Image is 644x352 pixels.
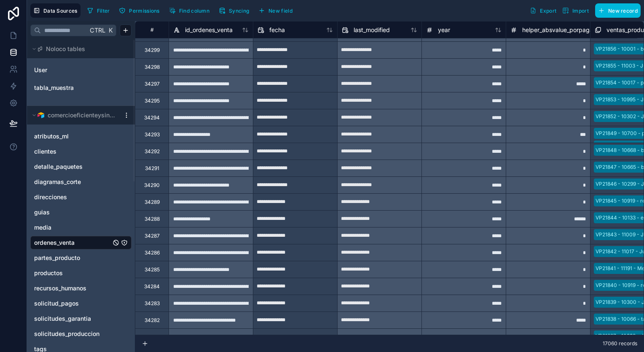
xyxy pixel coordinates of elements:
div: media [30,221,131,234]
a: solicitudes_garantia [34,314,111,323]
span: direcciones [34,193,67,201]
button: Airtable Logocomercioeficienteysingular [30,109,120,121]
a: atributos_ml [34,132,111,141]
span: ordenes_venta [34,238,75,247]
button: New record [595,3,641,18]
a: detalle_paquetes [34,162,111,171]
a: partes_producto [34,254,111,262]
span: media [34,223,51,232]
a: User [34,66,102,74]
div: recursos_humanos [30,282,131,295]
div: # [142,27,162,33]
button: Syncing [216,4,252,17]
div: direcciones [30,190,131,204]
div: 34293 [145,131,160,138]
div: 34281 [145,334,159,341]
a: Syncing [216,4,255,17]
a: New record [592,3,641,18]
a: tabla_muestra [34,84,102,92]
span: partes_producto [34,254,80,262]
button: Import [559,3,592,18]
span: K [107,27,113,33]
span: clientes [34,147,56,156]
a: guias [34,208,111,217]
div: 34285 [145,266,160,273]
span: last_modified [354,26,390,34]
button: Filter [84,4,113,17]
a: ordenes_venta [34,238,111,247]
span: Import [572,8,589,14]
span: Noloco tables [46,45,85,53]
button: New field [255,4,295,17]
div: 34295 [145,97,160,104]
button: Find column [166,4,212,17]
div: solicitudes_garantia [30,312,131,325]
span: Find column [179,8,209,14]
div: diagramas_corte [30,175,131,189]
div: 34294 [144,114,160,121]
div: 34297 [145,81,160,87]
button: Export [527,3,559,18]
a: productos [34,269,111,277]
a: Permissions [116,4,166,17]
div: 34299 [145,47,160,54]
div: 34287 [145,233,160,239]
a: diagramas_corte [34,178,111,186]
span: solicitudes_produccion [34,330,99,338]
div: solicitud_pagos [30,297,131,310]
span: New field [268,8,292,14]
div: User [30,63,131,77]
span: fecha [269,26,285,34]
div: 34290 [144,182,160,189]
span: detalle_paquetes [34,162,83,171]
div: 34289 [145,199,160,206]
div: clientes [30,145,131,158]
span: 17060 records [603,340,637,347]
span: atributos_ml [34,132,69,141]
span: solicitud_pagos [34,299,79,308]
button: Permissions [116,4,162,17]
span: New record [608,8,638,14]
span: Data Sources [43,8,78,14]
span: diagramas_corte [34,178,81,186]
div: guias [30,206,131,219]
div: solicitudes_produccion [30,327,131,341]
span: guias [34,208,50,217]
div: partes_producto [30,251,131,265]
div: 34291 [145,165,159,172]
div: 34292 [145,148,160,155]
span: Export [540,8,556,14]
a: solicitudes_produccion [34,330,111,338]
span: helper_absvalue_porpagar [522,26,595,34]
div: 34283 [145,300,160,307]
span: tabla_muestra [34,84,74,92]
span: Ctrl [89,25,106,35]
div: ordenes_venta [30,236,131,249]
img: Airtable Logo [38,112,44,119]
span: year [438,26,450,34]
div: atributos_ml [30,130,131,143]
a: solicitud_pagos [34,299,111,308]
span: productos [34,269,63,277]
div: 34282 [145,317,160,324]
div: tabla_muestra [30,81,131,95]
button: Noloco tables [30,43,126,55]
div: detalle_paquetes [30,160,131,173]
div: 34286 [145,249,160,256]
div: 34288 [145,216,160,222]
a: recursos_humanos [34,284,111,292]
div: 34298 [145,64,160,70]
span: recursos_humanos [34,284,86,292]
div: productos [30,266,131,280]
span: comercioeficienteysingular [48,111,116,119]
span: solicitudes_garantia [34,314,91,323]
span: User [34,66,47,74]
span: Syncing [229,8,249,14]
a: clientes [34,147,111,156]
button: Data Sources [30,3,80,18]
a: direcciones [34,193,111,201]
span: Permissions [129,8,159,14]
a: media [34,223,111,232]
span: Filter [97,8,110,14]
span: id_ordenes_venta [185,26,233,34]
